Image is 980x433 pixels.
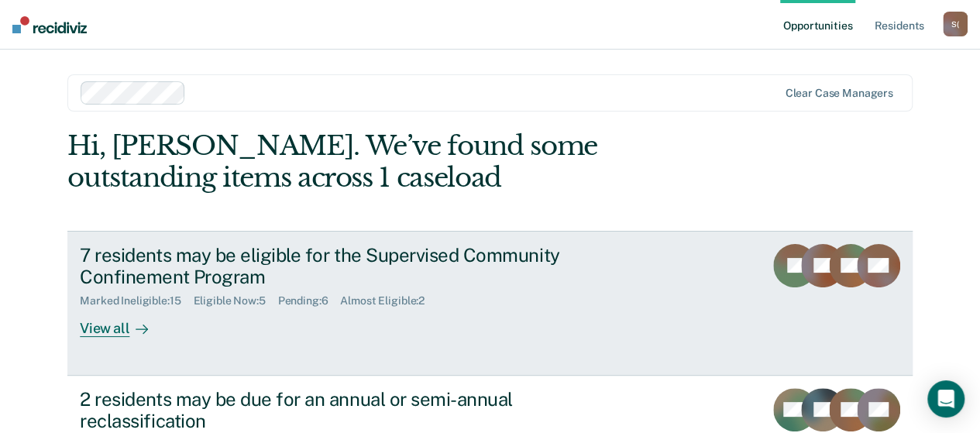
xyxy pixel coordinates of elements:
[927,380,965,418] div: Open Intercom Messenger
[80,294,193,308] div: Marked Ineligible : 15
[278,294,341,308] div: Pending : 6
[943,12,968,36] div: S (
[67,130,743,194] div: Hi, [PERSON_NAME]. We’ve found some outstanding items across 1 caseload
[80,388,624,433] div: 2 residents may be due for an annual or semi-annual reclassification
[785,87,892,100] div: Clear case managers
[67,231,913,376] a: 7 residents may be eligible for the Supervised Community Confinement ProgramMarked Ineligible:15E...
[80,308,167,338] div: View all
[340,294,437,308] div: Almost Eligible : 2
[193,294,277,308] div: Eligible Now : 5
[80,244,624,289] div: 7 residents may be eligible for the Supervised Community Confinement Program
[943,12,968,36] button: S(
[12,16,87,33] img: Recidiviz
